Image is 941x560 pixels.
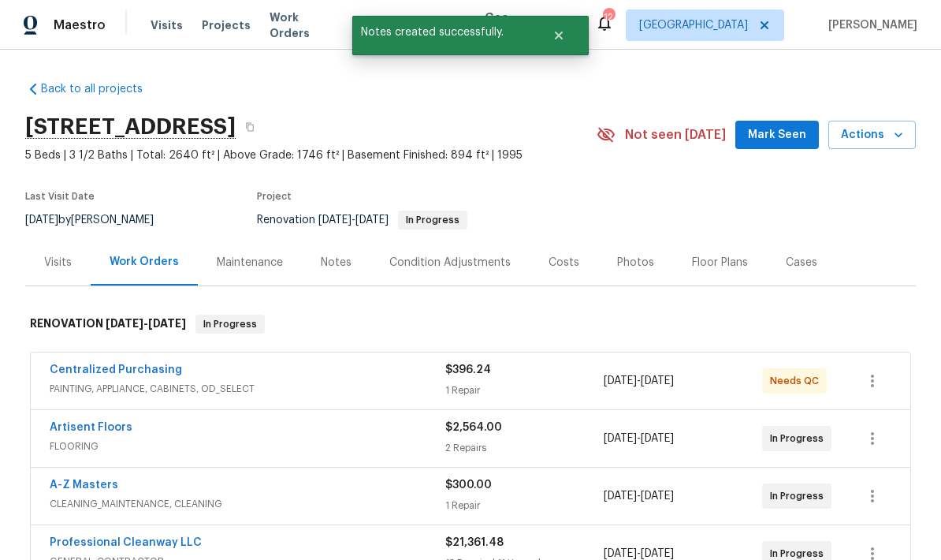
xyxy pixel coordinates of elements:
span: [DATE] [641,433,674,444]
span: $396.24 [445,364,491,375]
span: In Progress [770,488,830,504]
span: 5 Beds | 3 1/2 Baths | Total: 2640 ft² | Above Grade: 1746 ft² | Basement Finished: 894 ft² | 1995 [25,147,597,163]
a: Artisent Floors [50,422,132,433]
h6: RENOVATION [30,315,186,334]
span: [DATE] [641,491,674,502]
span: [DATE] [604,433,637,444]
a: Centralized Purchasing [50,364,182,375]
span: Not seen [DATE] [625,127,726,143]
span: In Progress [770,431,830,446]
div: Notes [321,255,351,271]
span: [DATE] [355,215,389,226]
button: Copy Address [236,113,264,141]
span: [DATE] [641,375,674,386]
span: In Progress [400,215,466,225]
span: In Progress [197,316,263,332]
span: Last Visit Date [25,192,95,201]
span: [DATE] [148,318,186,329]
span: Mark Seen [748,125,806,145]
span: CLEANING_MAINTENANCE, CLEANING [50,496,445,512]
span: [DATE] [604,548,637,559]
div: Floor Plans [692,255,748,271]
button: Actions [828,121,916,150]
div: Cases [786,255,817,271]
span: [DATE] [318,215,351,226]
div: Work Orders [110,254,179,270]
a: Professional Cleanway LLC [50,537,202,548]
span: PAINTING, APPLIANCE, CABINETS, OD_SELECT [50,381,445,397]
span: - [318,215,389,226]
span: Needs QC [770,373,825,389]
div: Condition Adjustments [389,255,511,271]
span: Maestro [54,17,106,33]
div: Maintenance [217,255,283,271]
span: Projects [202,17,251,33]
span: - [604,373,674,389]
span: $21,361.48 [445,537,504,548]
span: [DATE] [106,318,143,329]
span: [DATE] [641,548,674,559]
span: Notes created successfully. [352,16,533,49]
div: by [PERSON_NAME] [25,211,173,230]
span: $300.00 [445,480,492,491]
span: Project [257,192,292,201]
span: FLOORING [50,439,445,454]
span: [PERSON_NAME] [822,17,917,33]
span: [DATE] [604,491,637,502]
a: Back to all projects [25,81,177,97]
span: [DATE] [604,375,637,386]
a: A-Z Masters [50,480,118,491]
span: Renovation [257,215,467,226]
div: Costs [549,255,579,271]
div: RENOVATION [DATE]-[DATE]In Progress [25,299,916,349]
span: Geo Assignments [485,9,576,41]
span: - [106,318,186,329]
button: Close [533,20,585,51]
span: [GEOGRAPHIC_DATA] [639,17,748,33]
span: Actions [841,125,903,145]
div: 1 Repair [445,383,604,398]
span: - [604,431,674,446]
div: 2 Repairs [445,440,604,456]
div: Photos [617,255,654,271]
span: $2,564.00 [445,422,502,433]
div: 12 [603,9,614,25]
span: Visits [151,17,183,33]
div: Visits [44,255,72,271]
span: Work Orders [270,9,333,41]
button: Mark Seen [735,121,819,150]
span: [DATE] [25,215,58,226]
div: 1 Repair [445,498,604,513]
span: - [604,488,674,504]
